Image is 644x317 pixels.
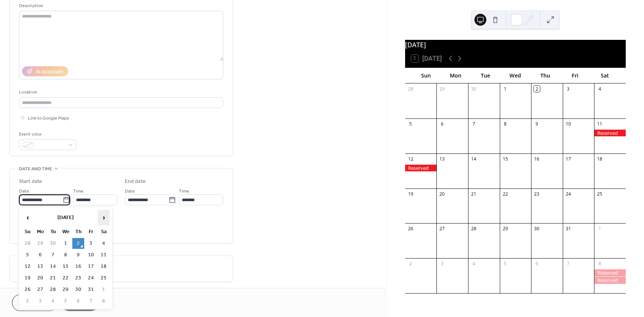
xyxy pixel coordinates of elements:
div: [DATE] [405,40,626,50]
td: 17 [85,261,97,272]
td: 2 [72,238,84,249]
td: 9 [72,250,84,260]
th: We [60,226,72,237]
div: 8 [502,121,508,127]
div: Start date [19,178,42,186]
td: 31 [85,284,97,295]
div: 31 [565,226,571,232]
td: 1 [98,284,110,295]
div: 16 [534,156,540,162]
div: 30 [471,86,477,92]
th: [DATE] [34,210,97,226]
td: 29 [34,238,46,249]
span: Time [73,187,83,195]
span: Time [179,187,189,195]
div: Fri [560,68,590,83]
div: 11 [597,121,603,127]
div: 20 [439,191,445,197]
td: 20 [34,273,46,283]
td: 3 [34,296,46,307]
td: 4 [47,296,59,307]
div: 4 [471,261,477,267]
td: 27 [34,284,46,295]
button: Cancel [12,294,58,311]
th: Sa [98,226,110,237]
th: Th [72,226,84,237]
td: 26 [22,284,34,295]
div: 2 [534,86,540,92]
div: 3 [565,86,571,92]
div: 7 [565,261,571,267]
div: 18 [597,156,603,162]
div: 1 [502,86,508,92]
div: 19 [407,191,414,197]
div: Sat [590,68,620,83]
div: 15 [502,156,508,162]
td: 8 [98,296,110,307]
div: 28 [407,86,414,92]
div: 12 [407,156,414,162]
div: 26 [407,226,414,232]
div: 23 [534,191,540,197]
td: 7 [47,250,59,260]
th: Mo [34,226,46,237]
div: 9 [534,121,540,127]
div: 27 [439,226,445,232]
td: 11 [98,250,110,260]
div: 2 [407,261,414,267]
td: 21 [47,273,59,283]
div: 5 [502,261,508,267]
td: 25 [98,273,110,283]
div: 1 [597,226,603,232]
td: 23 [72,273,84,283]
span: Date [125,187,135,195]
div: 8 [597,261,603,267]
div: Sun [411,68,441,83]
div: Description [19,2,222,10]
td: 8 [60,250,72,260]
div: Reserved [594,130,626,136]
td: 12 [22,261,34,272]
div: End date [125,178,146,186]
th: Tu [47,226,59,237]
td: 16 [72,261,84,272]
div: 29 [439,86,445,92]
div: Thu [530,68,560,83]
td: 14 [47,261,59,272]
div: 17 [565,156,571,162]
div: Reserved [405,165,437,171]
td: 2 [22,296,34,307]
div: 14 [471,156,477,162]
td: 13 [34,261,46,272]
th: Fr [85,226,97,237]
div: Wed [501,68,530,83]
td: 22 [60,273,72,283]
div: Mon [441,68,471,83]
td: 5 [22,250,34,260]
div: 30 [534,226,540,232]
td: 24 [85,273,97,283]
td: 10 [85,250,97,260]
span: Date [19,187,29,195]
div: 28 [471,226,477,232]
td: 7 [85,296,97,307]
td: 28 [47,284,59,295]
td: 30 [47,238,59,249]
td: 1 [60,238,72,249]
span: ‹ [22,210,33,225]
td: 18 [98,261,110,272]
td: 29 [60,284,72,295]
th: Su [22,226,34,237]
div: Tue [471,68,501,83]
div: Event color [19,130,75,138]
td: 6 [72,296,84,307]
div: 6 [534,261,540,267]
div: 22 [502,191,508,197]
div: Reserved [594,269,626,276]
div: 24 [565,191,571,197]
span: Link to Google Maps [28,114,69,122]
div: 29 [502,226,508,232]
span: › [98,210,109,225]
td: 30 [72,284,84,295]
div: 6 [439,121,445,127]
